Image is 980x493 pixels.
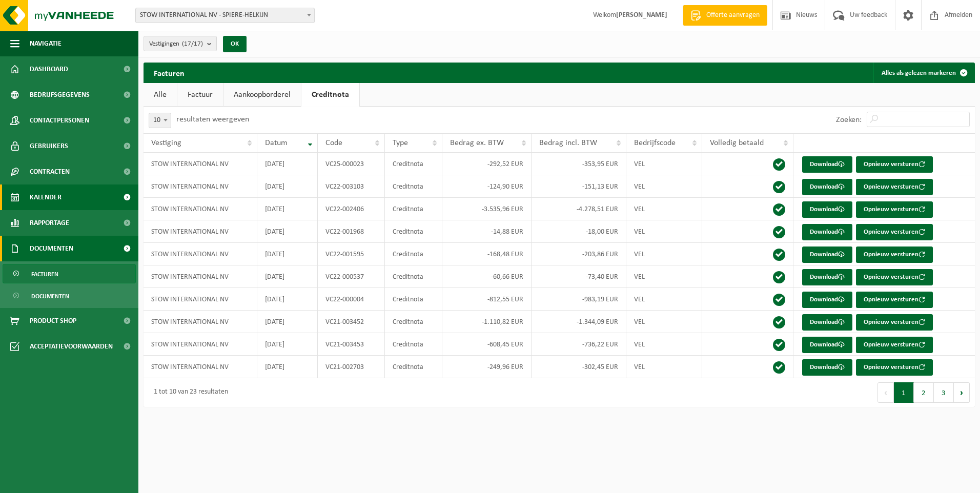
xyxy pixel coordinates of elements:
td: VC22-000537 [318,265,385,288]
a: Download [802,269,852,285]
td: -18,00 EUR [532,220,626,243]
a: Download [802,179,852,195]
td: -812,55 EUR [442,288,532,311]
button: Vestigingen(17/17) [144,36,217,51]
span: STOW INTERNATIONAL NV - SPIERE-HELKIJN [136,8,314,23]
td: VEL [626,153,703,175]
div: 1 tot 10 van 23 resultaten [149,383,228,402]
td: VEL [626,288,703,311]
button: Opnieuw versturen [856,292,933,308]
span: 10 [149,113,171,128]
a: Offerte aanvragen [683,5,767,26]
td: VC25-000023 [318,153,385,175]
button: Opnieuw versturen [856,359,933,376]
td: [DATE] [257,198,318,220]
td: Creditnota [385,153,442,175]
button: 1 [894,382,914,403]
button: Opnieuw versturen [856,246,933,263]
a: Download [802,201,852,218]
button: Opnieuw versturen [856,337,933,353]
td: VEL [626,243,703,265]
label: Zoeken: [836,116,862,124]
a: Download [802,156,852,173]
count: (17/17) [182,40,203,47]
span: Code [325,139,342,147]
span: Acceptatievoorwaarden [30,334,113,359]
td: VEL [626,175,703,198]
td: VEL [626,220,703,243]
td: Creditnota [385,175,442,198]
td: Creditnota [385,311,442,333]
td: STOW INTERNATIONAL NV [144,265,257,288]
td: -1.110,82 EUR [442,311,532,333]
span: Facturen [31,264,58,284]
a: Download [802,337,852,353]
span: Documenten [30,236,73,261]
a: Download [802,224,852,240]
td: VC22-001968 [318,220,385,243]
td: VEL [626,198,703,220]
span: Dashboard [30,56,68,82]
td: VEL [626,356,703,378]
td: VC22-000004 [318,288,385,311]
td: [DATE] [257,220,318,243]
td: [DATE] [257,311,318,333]
a: Factuur [177,83,223,107]
a: Documenten [3,286,136,305]
button: Previous [877,382,894,403]
td: Creditnota [385,265,442,288]
span: Gebruikers [30,133,68,159]
a: Facturen [3,264,136,283]
td: [DATE] [257,333,318,356]
button: Opnieuw versturen [856,314,933,331]
label: resultaten weergeven [176,115,249,124]
button: OK [223,36,247,52]
span: Bedrag ex. BTW [450,139,504,147]
span: Navigatie [30,31,62,56]
td: -736,22 EUR [532,333,626,356]
td: -4.278,51 EUR [532,198,626,220]
a: Download [802,359,852,376]
td: STOW INTERNATIONAL NV [144,288,257,311]
td: STOW INTERNATIONAL NV [144,198,257,220]
button: Opnieuw versturen [856,269,933,285]
td: STOW INTERNATIONAL NV [144,175,257,198]
a: Download [802,292,852,308]
td: STOW INTERNATIONAL NV [144,311,257,333]
span: Product Shop [30,308,76,334]
td: VC21-003452 [318,311,385,333]
td: VEL [626,333,703,356]
span: Offerte aanvragen [704,10,762,20]
td: Creditnota [385,356,442,378]
td: [DATE] [257,243,318,265]
span: Rapportage [30,210,69,236]
td: -151,13 EUR [532,175,626,198]
td: STOW INTERNATIONAL NV [144,333,257,356]
span: Bedrijfscode [634,139,676,147]
td: Creditnota [385,333,442,356]
span: Documenten [31,286,69,306]
td: [DATE] [257,265,318,288]
td: -608,45 EUR [442,333,532,356]
a: Download [802,246,852,263]
span: Type [393,139,408,147]
td: -203,86 EUR [532,243,626,265]
span: Kalender [30,184,62,210]
button: Alles als gelezen markeren [873,63,974,83]
td: -3.535,96 EUR [442,198,532,220]
td: [DATE] [257,153,318,175]
strong: [PERSON_NAME] [616,11,667,19]
span: 10 [149,113,171,128]
td: -1.344,09 EUR [532,311,626,333]
td: -124,90 EUR [442,175,532,198]
td: -292,52 EUR [442,153,532,175]
button: 2 [914,382,934,403]
span: Vestiging [151,139,181,147]
a: Alle [144,83,177,107]
td: STOW INTERNATIONAL NV [144,220,257,243]
h2: Facturen [144,63,195,83]
td: VC21-002703 [318,356,385,378]
button: Opnieuw versturen [856,156,933,173]
button: Opnieuw versturen [856,201,933,218]
td: STOW INTERNATIONAL NV [144,153,257,175]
